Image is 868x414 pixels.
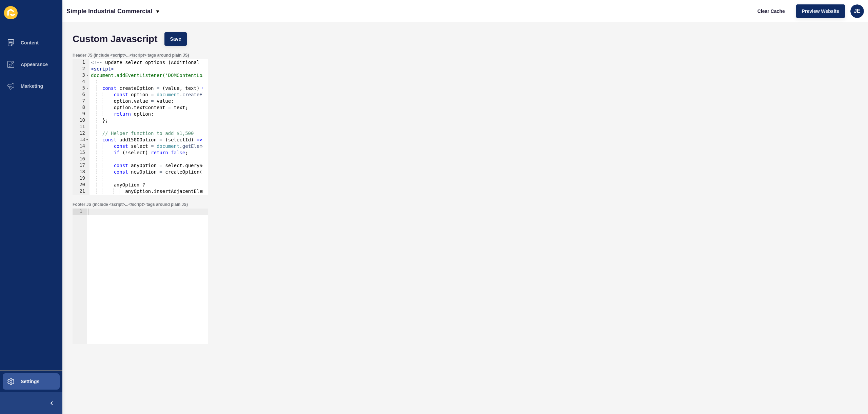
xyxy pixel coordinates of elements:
[73,111,90,117] div: 9
[73,150,90,156] div: 15
[752,4,791,18] button: Clear Cache
[73,59,90,66] div: 1
[164,32,187,46] button: Save
[73,66,90,72] div: 2
[66,3,152,20] p: Simple Industrial Commercial
[854,8,861,15] span: JE
[73,195,90,201] div: 22
[73,188,90,195] div: 21
[73,162,90,169] div: 17
[73,36,158,42] h1: Custom Javascript
[73,124,90,130] div: 11
[73,72,90,79] div: 3
[73,143,90,150] div: 14
[802,8,839,15] span: Preview Website
[73,130,90,137] div: 12
[170,36,181,42] span: Save
[73,104,90,111] div: 8
[73,79,90,85] div: 4
[73,85,90,92] div: 5
[73,175,90,182] div: 19
[73,92,90,98] div: 6
[73,202,188,207] label: Footer JS (include <script>...</script> tags around plain JS)
[796,4,845,18] button: Preview Website
[73,137,90,143] div: 13
[73,98,90,104] div: 7
[73,156,90,162] div: 16
[73,53,189,58] label: Header JS (include <script>...</script> tags around plain JS)
[73,182,90,188] div: 20
[73,169,90,175] div: 18
[73,209,87,215] div: 1
[73,117,90,124] div: 10
[757,8,785,15] span: Clear Cache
